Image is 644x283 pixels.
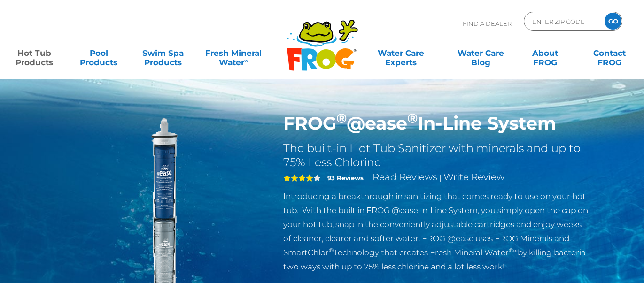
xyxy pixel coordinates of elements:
a: Water CareBlog [456,44,506,62]
sup: ∞ [244,57,248,64]
sup: ® [407,110,418,126]
input: GO [605,13,621,30]
span: 4 [283,174,313,182]
a: PoolProducts [74,44,124,62]
h2: The built-in Hot Tub Sanitizer with minerals and up to 75% Less Chlorine [283,141,590,169]
p: Introducing a breakthrough in sanitizing that comes ready to use on your hot tub. With the built ... [283,189,590,274]
a: Hot TubProducts [9,44,59,62]
sup: ®∞ [509,247,518,254]
input: Zip Code Form [531,15,595,28]
sup: ® [329,247,334,254]
a: ContactFROG [584,44,634,62]
a: Swim SpaProducts [138,44,188,62]
strong: 93 Reviews [327,174,364,182]
a: Write Review [443,171,504,183]
sup: ® [336,110,347,126]
h1: FROG @ease In-Line System [283,113,590,134]
p: Find A Dealer [463,12,512,35]
a: Read Reviews [372,171,437,183]
a: Fresh MineralWater∞ [202,44,265,62]
a: Water CareExperts [360,44,442,62]
a: AboutFROG [520,44,570,62]
span: | [439,173,442,182]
